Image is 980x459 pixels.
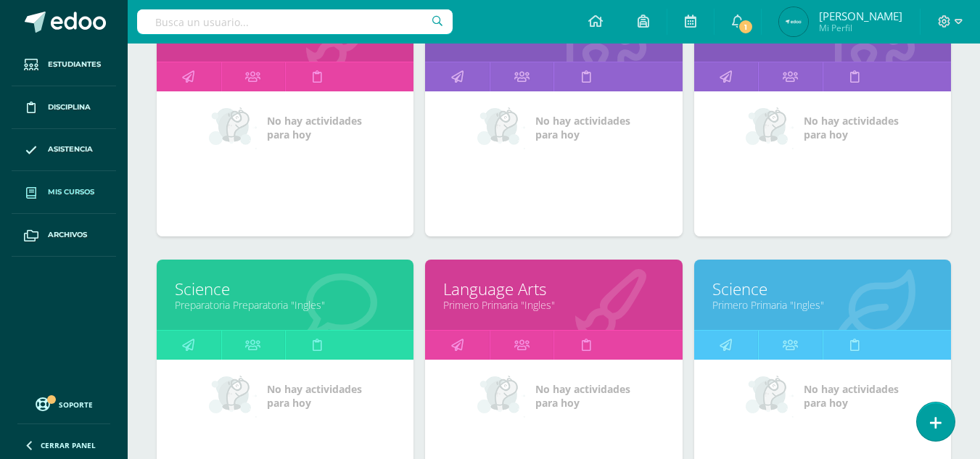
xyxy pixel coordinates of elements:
a: Mis cursos [12,171,116,214]
span: Archivos [48,229,87,241]
span: Asistencia [48,144,93,155]
img: no_activities_small.png [477,106,525,149]
a: Science [712,278,933,300]
input: Busca un usuario... [137,9,453,34]
span: No hay actividades para hoy [535,382,630,410]
a: Language Arts [443,278,664,300]
span: No hay actividades para hoy [535,114,630,141]
span: Cerrar panel [41,440,96,450]
a: Archivos [12,214,116,257]
span: No hay actividades para hoy [267,114,362,141]
span: Estudiantes [48,59,101,70]
span: Soporte [59,400,93,410]
a: Asistencia [12,129,116,172]
span: [PERSON_NAME] [819,9,902,23]
img: no_activities_small.png [477,374,525,418]
span: No hay actividades para hoy [804,114,899,141]
img: no_activities_small.png [209,106,257,149]
a: Primero Primaria "Ingles" [443,298,664,312]
span: Mis cursos [48,186,94,198]
img: no_activities_small.png [209,374,257,418]
span: Mi Perfil [819,22,902,34]
img: 66b3b8e78e427e90279b20fafa396c05.png [779,7,808,36]
span: No hay actividades para hoy [267,382,362,410]
span: No hay actividades para hoy [804,382,899,410]
a: Science [175,278,395,300]
a: Estudiantes [12,44,116,86]
span: 1 [738,19,754,35]
a: Preparatoria Preparatoria "Ingles" [175,298,395,312]
a: Disciplina [12,86,116,129]
span: Disciplina [48,102,91,113]
a: Soporte [17,394,110,413]
a: Primero Primaria "Ingles" [712,298,933,312]
img: no_activities_small.png [746,374,794,418]
img: no_activities_small.png [746,106,794,149]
